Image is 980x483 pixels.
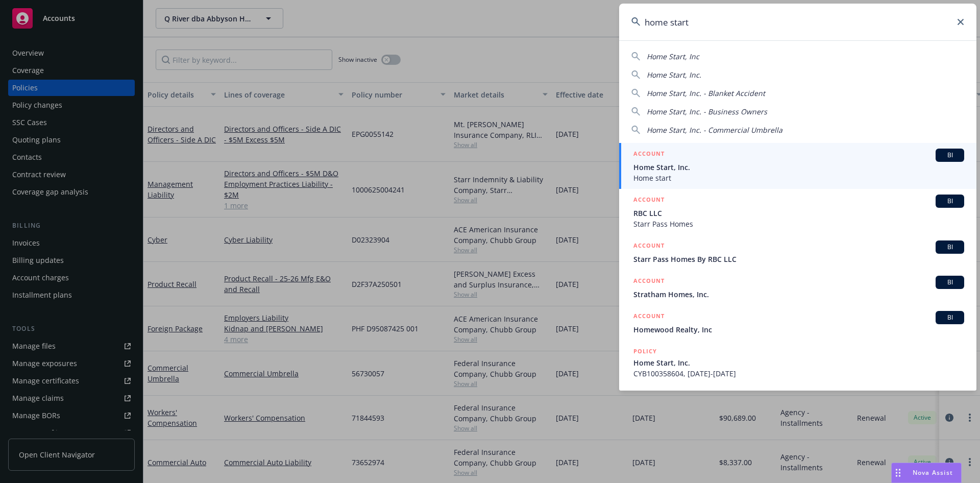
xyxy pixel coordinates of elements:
[633,357,964,368] span: Home Start, Inc.
[633,162,964,173] span: Home Start, Inc.
[633,311,665,323] h5: ACCOUNT
[619,270,976,305] a: ACCOUNTBIStratham Homes, Inc.
[940,243,960,252] span: BI
[633,324,964,335] span: Homewood Realty, Inc
[892,463,904,482] div: Drag to move
[633,390,657,400] h5: POLICY
[619,341,976,384] a: POLICYHome Start, Inc.CYB100358604, [DATE]-[DATE]
[633,254,964,264] span: Starr Pass Homes By RBC LLC
[647,52,699,61] span: Home Start, Inc
[619,235,976,270] a: ACCOUNTBIStarr Pass Homes By RBC LLC
[619,4,976,40] input: Search...
[619,384,976,428] a: POLICY
[647,70,701,80] span: Home Start, Inc.
[633,219,964,229] span: Starr Pass Homes
[940,151,960,160] span: BI
[619,305,976,341] a: ACCOUNTBIHomewood Realty, Inc
[633,195,665,207] h5: ACCOUNT
[619,143,976,189] a: ACCOUNTBIHome Start, Inc.Home start
[633,346,657,356] h5: POLICY
[633,276,665,288] h5: ACCOUNT
[633,289,964,300] span: Stratham Homes, Inc.
[647,88,765,98] span: Home Start, Inc. - Blanket Accident
[633,173,964,183] span: Home start
[647,107,767,116] span: Home Start, Inc. - Business Owners
[619,189,976,235] a: ACCOUNTBIRBC LLCStarr Pass Homes
[940,197,960,206] span: BI
[891,463,962,483] button: Nova Assist
[633,149,665,161] h5: ACCOUNT
[913,468,953,477] span: Nova Assist
[633,368,964,379] span: CYB100358604, [DATE]-[DATE]
[940,313,960,322] span: BI
[940,278,960,287] span: BI
[633,208,964,219] span: RBC LLC
[633,240,665,253] h5: ACCOUNT
[647,125,782,135] span: Home Start, Inc. - Commercial Umbrella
